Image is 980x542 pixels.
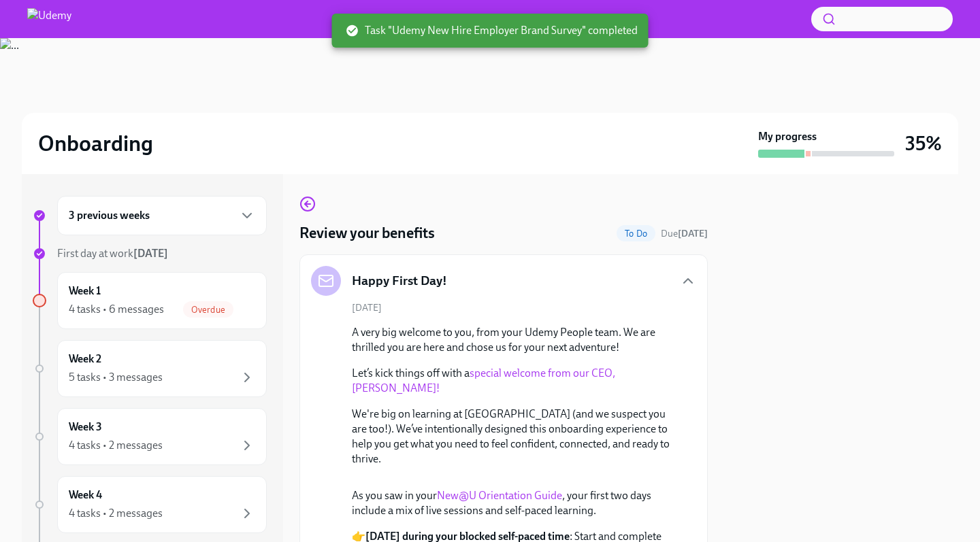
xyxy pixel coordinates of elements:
[678,228,708,239] strong: [DATE]
[38,130,153,157] h2: Onboarding
[69,352,101,367] h6: Week 2
[27,8,71,30] img: Udemy
[437,489,562,502] a: New@U Orientation Guide
[133,247,168,260] strong: [DATE]
[69,420,102,435] h6: Week 3
[69,284,101,299] h6: Week 1
[352,366,674,396] p: Let’s kick things off with a
[905,131,942,156] h3: 35%
[57,196,267,235] div: 3 previous weeks
[352,367,615,394] a: special welcome from our CEO, [PERSON_NAME]!
[33,340,267,397] a: Week 25 tasks • 3 messages
[69,370,163,385] div: 5 tasks • 3 messages
[33,246,267,261] a: First day at work[DATE]
[661,228,708,239] span: Due
[33,408,267,465] a: Week 34 tasks • 2 messages
[69,208,150,223] h6: 3 previous weeks
[69,506,163,521] div: 4 tasks • 2 messages
[617,228,655,239] span: To Do
[183,305,233,315] span: Overdue
[352,301,382,314] span: [DATE]
[33,272,267,329] a: Week 14 tasks • 6 messagesOverdue
[33,476,267,533] a: Week 44 tasks • 2 messages
[69,438,163,453] div: 4 tasks • 2 messages
[352,325,674,355] p: A very big welcome to you, from your Udemy People team. We are thrilled you are here and chose us...
[69,488,102,503] h6: Week 4
[661,227,708,240] span: September 4th, 2025 08:00
[352,272,447,290] h5: Happy First Day!
[299,223,435,243] h4: Review your benefits
[352,488,674,518] p: As you saw in your , your first two days include a mix of live sessions and self-paced learning.
[346,23,638,38] span: Task "Udemy New Hire Employer Brand Survey" completed
[352,407,674,467] p: We're big on learning at [GEOGRAPHIC_DATA] (and we suspect you are too!). We’ve intentionally des...
[69,302,164,317] div: 4 tasks • 6 messages
[57,247,168,260] span: First day at work
[758,129,817,144] strong: My progress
